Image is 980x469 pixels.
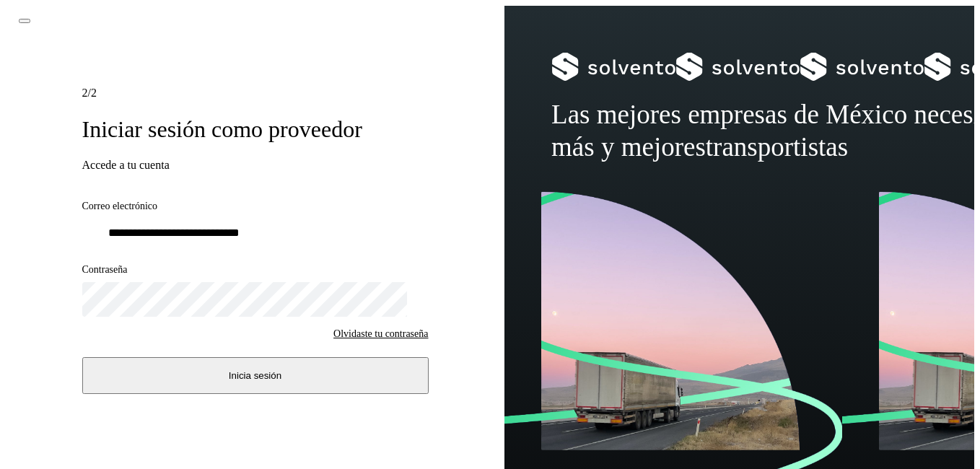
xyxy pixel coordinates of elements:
h3: Accede a tu cuenta [82,159,429,172]
h1: Iniciar sesión como proveedor [82,115,429,143]
label: Correo electrónico [82,201,429,213]
span: Inicia sesión [229,370,281,381]
span: 2 [82,87,88,99]
label: Contraseña [82,264,429,276]
span: transportistas [706,132,848,162]
div: /2 [82,87,429,100]
button: Inicia sesión [82,357,429,394]
a: Olvidaste tu contraseña [333,328,428,340]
